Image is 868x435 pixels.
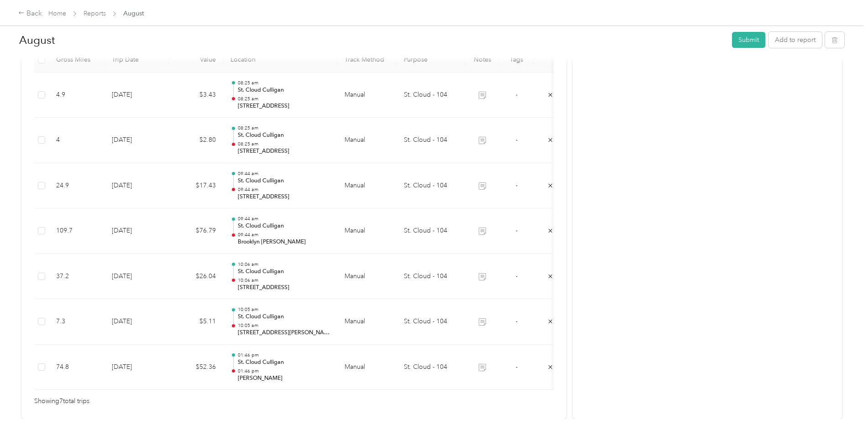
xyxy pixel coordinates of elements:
p: 09:44 am [238,232,330,238]
td: $76.79 [168,208,223,254]
button: Submit [732,32,765,48]
span: - [516,181,518,189]
p: St. Cloud Culligan [238,131,330,140]
button: Add to report [769,32,822,48]
a: Reports [84,10,106,17]
td: [DATE] [105,345,168,390]
td: St. Cloud - 104 [397,163,465,209]
p: St. Cloud Culligan [238,86,330,94]
h1: August [19,29,726,51]
td: St. Cloud - 104 [397,299,465,345]
p: [STREET_ADDRESS][PERSON_NAME] [238,329,330,337]
span: August [123,9,144,18]
span: - [516,317,518,325]
td: [DATE] [105,118,168,163]
p: [STREET_ADDRESS] [238,193,330,201]
td: Manual [337,163,397,209]
span: - [516,136,518,144]
span: Showing 7 total trips [34,396,89,406]
td: Manual [337,72,397,118]
td: $5.11 [168,299,223,345]
td: 37.2 [49,254,105,300]
p: 08:25 am [238,80,330,86]
p: 09:44 am [238,186,330,193]
td: Manual [337,299,397,345]
td: $52.36 [168,345,223,390]
td: 24.9 [49,163,105,209]
span: - [516,91,518,98]
p: [STREET_ADDRESS] [238,284,330,292]
td: [DATE] [105,254,168,300]
td: 74.8 [49,345,105,390]
p: St. Cloud Culligan [238,313,330,321]
p: St. Cloud Culligan [238,268,330,276]
td: Manual [337,254,397,300]
span: - [516,227,518,234]
p: Brooklyn [PERSON_NAME] [238,238,330,246]
td: [DATE] [105,72,168,118]
p: 10:05 am [238,306,330,313]
td: St. Cloud - 104 [397,345,465,390]
p: 01:46 pm [238,352,330,358]
div: Back [18,8,42,19]
span: - [516,272,518,280]
td: Manual [337,208,397,254]
p: [PERSON_NAME] [238,374,330,383]
td: St. Cloud - 104 [397,72,465,118]
td: St. Cloud - 104 [397,208,465,254]
a: Home [48,10,66,17]
iframe: Everlance-gr Chat Button Frame [817,384,868,435]
td: [DATE] [105,208,168,254]
p: 08:25 am [238,141,330,147]
p: 08:25 am [238,125,330,131]
td: [DATE] [105,299,168,345]
td: [DATE] [105,163,168,209]
p: 10:06 am [238,277,330,284]
td: Manual [337,345,397,390]
p: 08:25 am [238,96,330,102]
p: [STREET_ADDRESS] [238,102,330,110]
td: St. Cloud - 104 [397,118,465,163]
td: 4 [49,118,105,163]
p: 09:44 am [238,171,330,177]
td: $2.80 [168,118,223,163]
p: [STREET_ADDRESS] [238,147,330,155]
p: 01:46 pm [238,368,330,374]
p: St. Cloud Culligan [238,177,330,185]
span: - [516,363,518,371]
td: Manual [337,118,397,163]
td: $26.04 [168,254,223,300]
td: St. Cloud - 104 [397,254,465,300]
td: 109.7 [49,208,105,254]
td: $3.43 [168,72,223,118]
p: St. Cloud Culligan [238,222,330,230]
p: 10:06 am [238,261,330,268]
p: 09:44 am [238,216,330,222]
td: $17.43 [168,163,223,209]
p: St. Cloud Culligan [238,358,330,367]
td: 7.3 [49,299,105,345]
p: 10:05 am [238,322,330,329]
td: 4.9 [49,72,105,118]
